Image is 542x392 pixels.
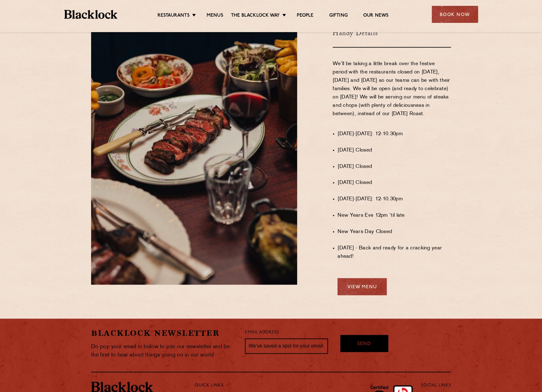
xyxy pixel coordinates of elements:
div: Book Now [432,6,478,23]
li: [DATE] Closed [338,163,451,171]
p: Quick Links [195,382,401,390]
img: BL_Textured_Logo-footer-cropped.svg [91,382,153,392]
h3: Handy Details [333,19,451,48]
a: View Menu [338,278,387,295]
a: People [297,13,313,19]
a: Menus [207,13,223,19]
li: [DATE] Closed [338,146,451,155]
li: [DATE] Closed [338,179,451,187]
img: BL_Textured_Logo-footer-cropped.svg [64,10,118,19]
li: New Years Eve 12pm 'til late [338,211,451,220]
p: Do pop your email in below to join our newsletter and be the first to hear about things going on ... [91,343,236,359]
input: We’ve saved a spot for your email... [245,338,328,354]
li: New Years Day Closed [338,228,451,236]
li: [DATE] - Back and ready for a cracking year ahead! [338,244,451,261]
a: Our News [363,13,389,19]
li: [DATE]-[DATE]: 12-10.30pm [338,130,451,138]
a: Gifting [329,13,347,19]
span: Send [357,341,371,348]
h2: Blacklock Newsletter [91,328,236,339]
p: Social Links [421,382,451,390]
p: We’ll be taking a little break over the festive period with the restaurants closed on [DATE], [DA... [333,60,451,127]
a: The Blacklock Way [231,13,280,19]
label: Email Address [245,329,279,336]
li: [DATE]-[DATE]: 12-10.30pm [338,195,451,203]
a: Restaurants [158,13,190,19]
